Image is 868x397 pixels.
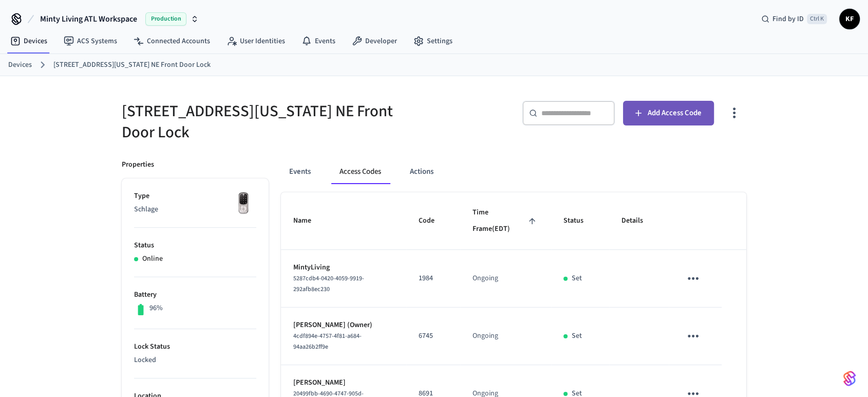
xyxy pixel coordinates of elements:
[419,331,448,341] p: 6745
[623,101,714,125] button: Add Access Code
[621,213,656,229] span: Details
[419,213,448,229] span: Code
[648,106,702,120] span: Add Access Code
[293,262,394,273] p: MintyLiving
[293,320,394,331] p: [PERSON_NAME] (Owner)
[142,254,163,264] p: Online
[134,191,256,202] p: Type
[134,204,256,215] p: Schlage
[843,370,856,387] img: SeamLogoGradient.69752ec5.svg
[149,303,163,314] p: 96%
[134,355,256,366] p: Locked
[145,12,186,26] span: Production
[293,32,344,50] a: Events
[134,290,256,300] p: Battery
[473,205,539,237] span: Time Frame(EDT)
[122,159,154,170] p: Properties
[2,32,55,50] a: Devices
[218,32,293,50] a: User Identities
[281,159,319,184] button: Events
[134,341,256,352] p: Lock Status
[53,60,211,70] a: [STREET_ADDRESS][US_STATE] NE Front Door Lock
[572,273,582,284] p: Set
[402,159,442,184] button: Actions
[405,32,461,50] a: Settings
[8,60,32,70] a: Devices
[460,308,551,365] td: Ongoing
[293,332,362,351] span: 4cdf894e-4757-4f81-a684-94aa26b2ff9e
[753,10,835,28] div: Find by IDCtrl K
[293,377,394,388] p: [PERSON_NAME]
[572,331,582,341] p: Set
[293,213,325,229] span: Name
[331,159,389,184] button: Access Codes
[125,32,218,50] a: Connected Accounts
[563,213,597,229] span: Status
[40,13,137,25] span: Minty Living ATL Workspace
[231,191,256,216] img: Yale Assure Touchscreen Wifi Smart Lock, Satin Nickel, Front
[807,14,827,24] span: Ctrl K
[134,240,256,251] p: Status
[840,10,859,28] span: KF
[293,274,364,294] span: 5287cdb4-0420-4059-9919-292afb8ec230
[772,14,804,24] span: Find by ID
[460,250,551,308] td: Ongoing
[419,273,448,284] p: 1984
[281,159,746,184] div: ant example
[122,101,428,143] h5: [STREET_ADDRESS][US_STATE] NE Front Door Lock
[55,32,125,50] a: ACS Systems
[344,32,405,50] a: Developer
[839,9,860,29] button: KF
